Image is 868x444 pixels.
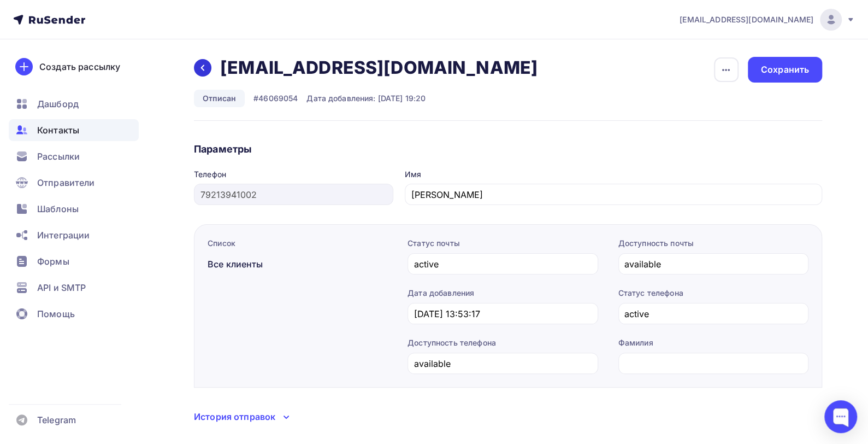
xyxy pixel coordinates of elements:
[761,63,809,76] div: Сохранить
[194,169,393,184] legend: Телефон
[194,410,275,423] div: История отправок
[37,281,86,294] span: API и SMTP
[9,145,139,167] a: Рассылки
[408,238,598,249] div: Статус почты
[220,57,538,79] h2: [EMAIL_ADDRESS][DOMAIN_NAME]
[253,93,298,104] div: #46069054
[9,172,139,194] a: Отправители
[208,238,396,249] div: Список
[39,60,120,73] div: Создать рассылку
[9,93,139,115] a: Дашборд
[37,255,69,268] span: Формы
[306,93,426,104] div: Дата добавления: [DATE] 19:20
[9,198,139,220] a: Шаблоны
[618,337,809,348] div: Фамилия
[37,229,90,242] span: Интеграции
[618,288,809,299] div: Статус телефона
[618,238,809,249] div: Доступность почты
[200,188,387,201] input: Укажите номер телефона
[37,97,79,110] span: Дашборд
[9,250,139,272] a: Формы
[680,14,813,25] span: [EMAIL_ADDRESS][DOMAIN_NAME]
[411,188,816,201] input: Укажите имя контакта
[680,9,855,31] a: [EMAIL_ADDRESS][DOMAIN_NAME]
[37,413,76,427] span: Telegram
[405,169,822,184] legend: Имя
[37,150,80,163] span: Рассылки
[9,119,139,141] a: Контакты
[37,202,79,215] span: Шаблоны
[194,143,822,156] h4: Параметры
[194,90,245,107] div: Отписан
[37,307,75,320] span: Помощь
[408,337,598,348] div: Доступность телефона
[37,176,95,189] span: Отправители
[208,258,396,271] div: Все клиенты
[37,124,79,137] span: Контакты
[408,288,598,299] div: Дата добавления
